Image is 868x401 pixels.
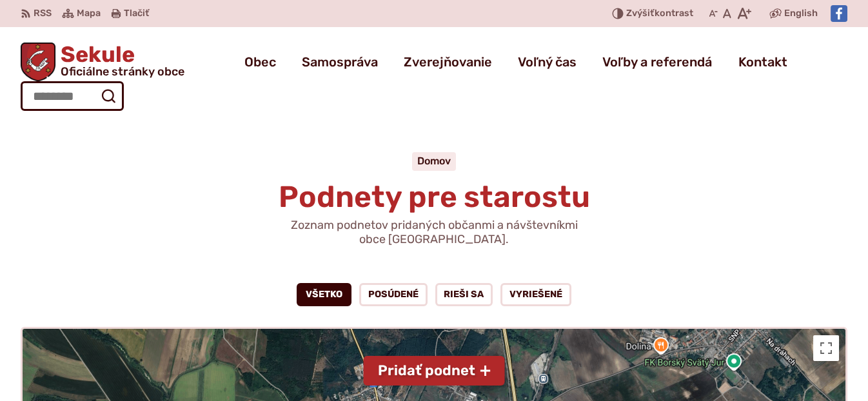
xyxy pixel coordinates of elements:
[364,356,505,386] button: Pridať podnet
[279,219,589,246] p: Zoznam podnetov pridaných občanmi a návštevníkmi obce [GEOGRAPHIC_DATA].
[404,44,492,80] a: Zverejňovanie
[782,6,820,21] a: English
[417,155,451,167] a: Domov
[435,283,493,306] a: Rieši sa
[244,44,276,80] a: Obec
[378,362,475,379] span: Pridať podnet
[302,44,378,80] a: Samospráva
[297,283,351,306] a: Všetko
[626,8,693,19] span: kontrast
[518,44,577,80] a: Voľný čas
[55,44,184,77] span: Sekule
[602,44,712,80] a: Voľby a referendá
[784,6,818,21] span: English
[359,283,428,306] a: Posúdené
[626,8,655,19] span: Zvýšiť
[61,66,184,77] span: Oficiálne stránky obce
[738,44,787,80] a: Kontakt
[21,43,184,81] a: Logo Sekule, prejsť na domovskú stránku.
[124,8,149,19] span: Tlačiť
[77,6,101,21] span: Mapa
[831,5,847,22] img: Prejsť na Facebook stránku
[500,283,571,306] a: Vyriešené
[813,335,839,361] button: Prepnúť zobrazenie na celú obrazovku
[21,43,55,81] img: Prejsť na domovskú stránku
[34,6,52,21] span: RSS
[279,179,590,215] span: Podnety pre starostu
